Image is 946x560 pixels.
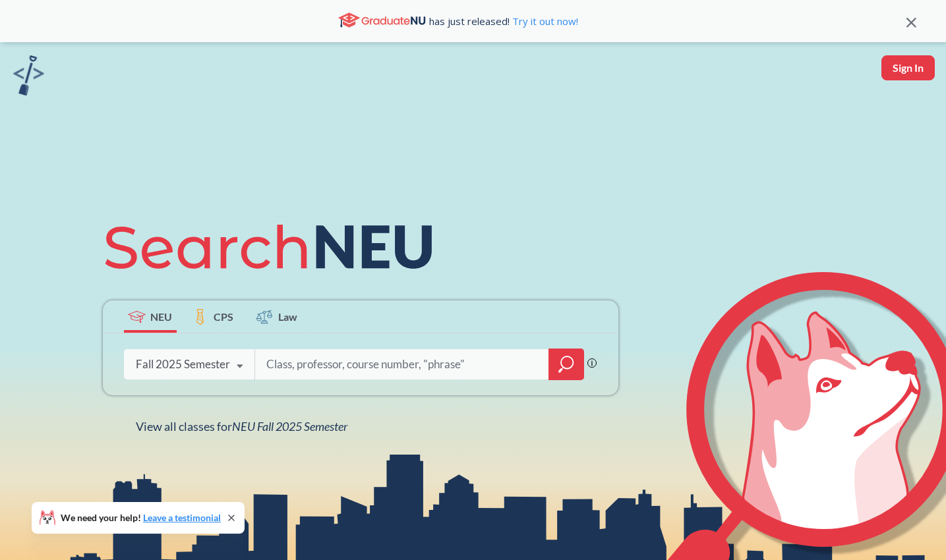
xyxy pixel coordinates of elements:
a: sandbox logo [13,55,44,99]
div: magnifying glass [548,349,584,380]
img: sandbox logo [13,55,44,96]
input: Class, professor, course number, "phrase" [265,350,539,378]
span: CPS [214,309,233,324]
a: Leave a testimonial [143,512,221,523]
span: Law [278,309,297,324]
span: View all classes for [136,419,347,434]
button: Sign In [881,55,935,80]
svg: magnifying glass [558,355,574,374]
a: Try it out now! [510,14,578,28]
div: Fall 2025 Semester [136,357,230,372]
span: NEU [150,309,172,324]
span: has just released! [429,14,578,28]
span: We need your help! [61,513,221,522]
span: NEU Fall 2025 Semester [232,419,347,434]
